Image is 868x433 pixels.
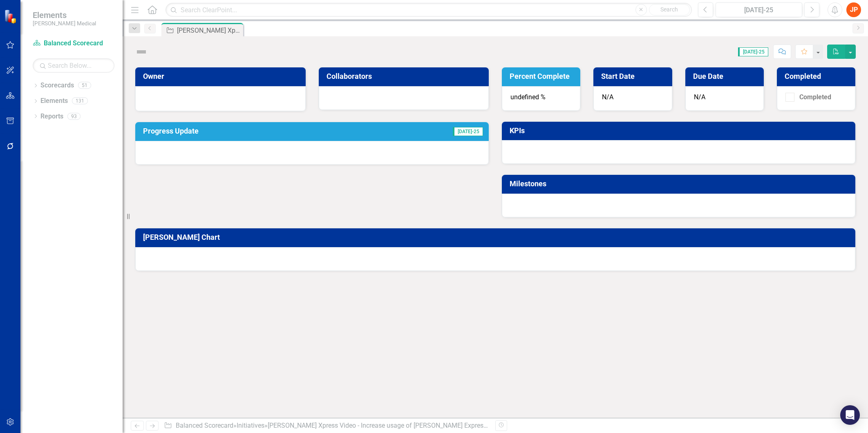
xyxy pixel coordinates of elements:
button: [DATE]-25 [716,2,802,17]
div: N/A [593,86,672,111]
a: Elements [40,96,68,106]
span: Elements [33,10,96,20]
small: [PERSON_NAME] Medical [33,20,96,27]
span: [DATE]-25 [453,127,483,136]
h3: Owner [143,72,301,80]
div: [PERSON_NAME] Xpress Video - Increase usage of [PERSON_NAME] Express and the Payment Portal by de... [177,25,241,36]
input: Search ClearPoint... [166,3,692,17]
div: [DATE]-25 [718,5,799,15]
h3: Percent Complete [510,72,575,80]
button: Search [649,4,690,16]
a: Balanced Scorecard [176,422,233,429]
img: ClearPoint Strategy [3,9,19,24]
h3: [PERSON_NAME] Chart [143,233,850,241]
div: [PERSON_NAME] Xpress Video - Increase usage of [PERSON_NAME] Express and the Payment Portal by de... [268,422,643,429]
div: Open Intercom Messenger [840,405,860,425]
h3: Completed [785,72,850,80]
h3: Milestones [510,180,850,188]
span: [DATE]-25 [738,47,768,56]
h3: Due Date [693,72,759,80]
img: Not Defined [135,45,148,58]
a: Initiatives [237,422,264,429]
button: JP [846,2,861,17]
h3: Start Date [601,72,667,80]
h3: Progress Update [143,127,362,135]
span: Search [660,6,678,13]
a: Scorecards [40,81,74,90]
div: 131 [72,98,88,105]
a: Reports [40,112,63,121]
div: undefined % [502,86,580,111]
div: » » [164,421,489,431]
a: Balanced Scorecard [33,39,114,48]
div: 93 [67,113,81,120]
h3: KPIs [510,127,850,135]
div: N/A [685,86,764,111]
div: 51 [78,82,91,89]
input: Search Below... [33,58,114,73]
h3: Collaborators [327,72,484,80]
